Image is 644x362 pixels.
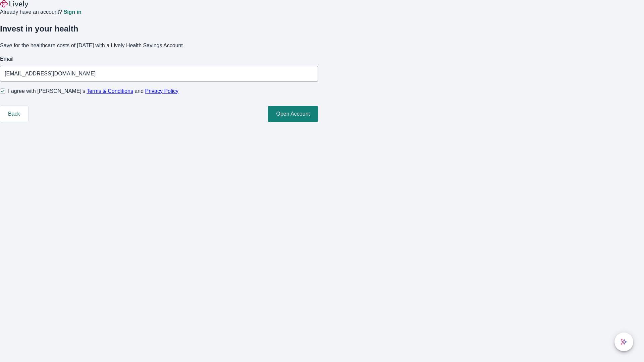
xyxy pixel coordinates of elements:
svg: Lively AI Assistant [621,339,627,345]
a: Privacy Policy [145,88,179,94]
a: Sign in [63,9,81,15]
button: chat [614,333,633,351]
button: Open Account [268,106,318,122]
span: I agree with [PERSON_NAME]’s and [8,87,178,95]
a: Terms & Conditions [87,88,133,94]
